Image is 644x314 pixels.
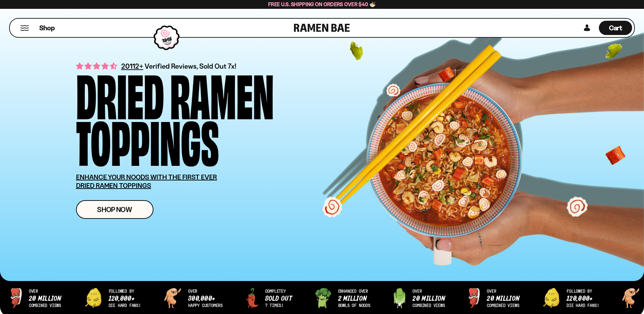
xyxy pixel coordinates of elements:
span: Cart [609,24,622,32]
a: Shop [39,21,55,35]
u: ENHANCE YOUR NOODS WITH THE FIRST EVER DRIED RAMEN TOPPINGS [76,173,217,190]
span: Shop Now [97,206,132,213]
div: Ramen [170,70,274,116]
a: Shop Now [76,200,153,219]
div: Toppings [76,116,219,163]
span: Free U.S. Shipping on Orders over $40 🍜 [268,1,376,7]
span: Shop [39,23,55,33]
button: Mobile Menu Trigger [20,25,29,31]
a: Cart [599,19,632,37]
div: Dried [76,70,164,116]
